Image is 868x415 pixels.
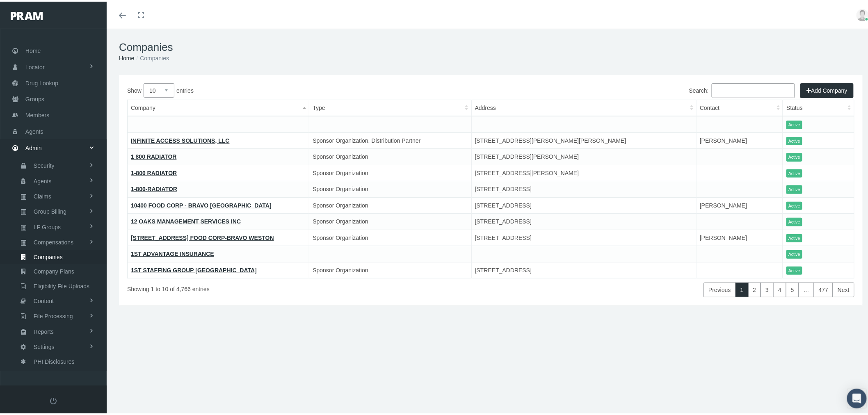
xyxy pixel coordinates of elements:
span: Eligibility File Uploads [34,278,89,292]
span: Active [786,168,802,176]
span: Groups [25,90,44,105]
td: Sponsor Organization [309,147,471,164]
div: Open Intercom Messenger [847,387,867,407]
span: Security [34,157,55,171]
span: Active [786,119,802,128]
td: [STREET_ADDRESS] [471,260,697,277]
span: Reports [34,323,54,337]
td: Sponsor Organization, Distribution Partner [309,131,471,147]
li: Companies [134,52,169,61]
td: [STREET_ADDRESS] [471,196,697,212]
span: Drug Lookup [25,74,58,89]
td: [STREET_ADDRESS][PERSON_NAME][PERSON_NAME] [471,131,697,147]
td: [STREET_ADDRESS] [471,180,697,196]
span: Agents [25,122,43,138]
img: PRAM_20_x_78.png [11,10,43,18]
td: [STREET_ADDRESS] [471,228,697,244]
label: Search: [689,82,795,96]
label: Show entries [127,82,491,96]
span: Active [786,184,802,192]
h1: Companies [119,39,863,52]
span: Members [25,106,49,121]
a: 1 [736,281,749,296]
span: Locator [25,58,45,73]
td: [STREET_ADDRESS][PERSON_NAME] [471,163,697,180]
a: 4 [773,281,786,296]
td: Sponsor Organization [309,196,471,212]
span: Settings [34,338,55,352]
td: [PERSON_NAME] [697,131,783,147]
th: Status: activate to sort column ascending [783,98,854,115]
th: Contact: activate to sort column ascending [697,98,783,115]
td: [PERSON_NAME] [697,228,783,244]
a: INFINITE ACCESS SOLUTIONS, LLC [131,136,230,142]
td: Sponsor Organization [309,212,471,228]
th: Type: activate to sort column ascending [309,98,471,115]
span: Active [786,233,802,241]
td: Sponsor Organization [309,260,471,277]
span: Active [786,249,802,257]
td: Sponsor Organization [309,163,471,180]
a: Home [119,53,134,60]
button: Add Company [800,82,854,96]
span: Active [786,200,802,209]
span: Agents [34,173,52,187]
th: Company: activate to sort column descending [128,98,309,115]
a: 10400 FOOD CORP - BRAVO [GEOGRAPHIC_DATA] [131,201,272,207]
span: Content [34,292,54,306]
a: … [799,281,814,296]
span: File Processing [34,308,73,322]
a: 1 800 RADIATOR [131,152,177,158]
span: LF Groups [34,219,61,233]
a: 2 [748,281,761,296]
span: Companies [34,249,63,262]
span: Company Plans [34,263,74,277]
td: [PERSON_NAME] [697,196,783,212]
a: 1-800 RADIATOR [131,168,177,175]
a: 1ST STAFFING GROUP [GEOGRAPHIC_DATA] [131,265,257,272]
a: 1ST ADVANTAGE INSURANCE [131,249,214,255]
a: 477 [814,281,833,296]
span: Claims [34,188,51,202]
a: [STREET_ADDRESS] FOOD CORP-BRAVO WESTON [131,233,274,239]
input: Search: [712,82,795,96]
a: 1-800-RADIATOR [131,184,177,191]
a: 12 OAKS MANAGEMENT SERVICES INC [131,217,241,223]
span: Active [786,265,802,274]
a: Previous [704,281,736,296]
span: Home [25,41,41,57]
td: [STREET_ADDRESS] [471,212,697,228]
a: 3 [761,281,774,296]
span: Active [786,151,802,160]
select: Showentries [144,82,174,96]
a: Next [833,281,854,296]
td: Sponsor Organization [309,180,471,196]
td: Sponsor Organization [309,228,471,244]
td: [STREET_ADDRESS][PERSON_NAME] [471,147,697,164]
span: Active [786,135,802,144]
span: Compensations [34,234,73,248]
span: Active [786,216,802,225]
span: PHI Disclosures [34,353,75,367]
span: Group Billing [34,203,66,217]
a: 5 [786,281,799,296]
th: Address: activate to sort column ascending [471,98,697,115]
span: Admin [25,139,42,154]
